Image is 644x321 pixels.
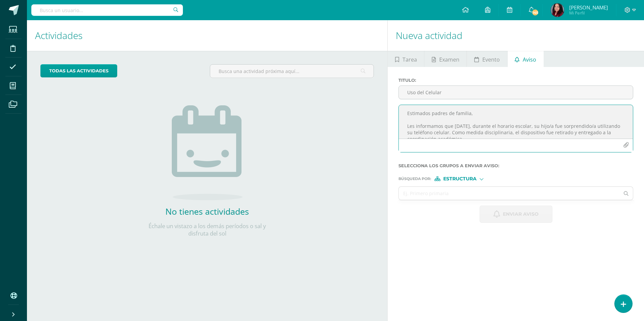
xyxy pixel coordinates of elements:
[569,4,608,11] span: [PERSON_NAME]
[140,206,275,217] h2: No tienes actividades
[569,10,608,16] span: Mi Perfil
[40,64,117,77] a: todas las Actividades
[480,206,552,223] button: Enviar aviso
[434,176,485,181] div: [object Object]
[503,206,539,222] span: Enviar aviso
[31,4,183,16] input: Busca un usuario...
[443,177,477,181] span: Estructura
[388,51,424,67] a: Tarea
[482,51,500,68] span: Evento
[399,86,633,99] input: Titulo
[399,187,619,200] input: Ej. Primero primaria
[396,20,636,51] h1: Nueva actividad
[532,9,539,16] span: 145
[398,177,431,181] span: Búsqueda por :
[35,20,379,51] h1: Actividades
[523,51,536,68] span: Aviso
[508,51,544,67] a: Aviso
[424,51,466,67] a: Examen
[140,222,275,237] p: Échale un vistazo a los demás períodos o sal y disfruta del sol
[399,105,633,139] textarea: Estimados padres de familia, Les informamos que [DATE], durante el horario escolar, su hijo/a fue...
[210,65,374,78] input: Busca una actividad próxima aquí...
[172,105,243,200] img: no_activities.png
[439,51,459,68] span: Examen
[398,78,633,83] label: Titulo :
[551,3,564,17] img: d1a1e1938b2129473632f39149ad8a41.png
[402,51,417,68] span: Tarea
[467,51,507,67] a: Evento
[398,163,633,168] label: Selecciona los grupos a enviar aviso :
